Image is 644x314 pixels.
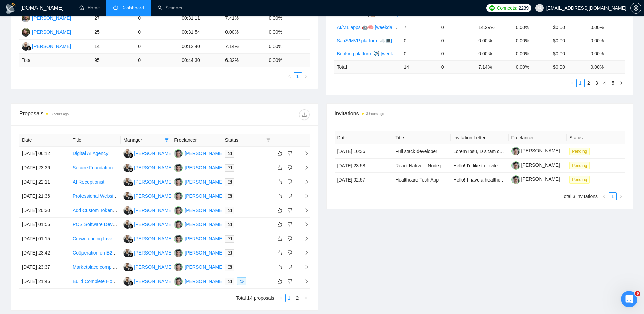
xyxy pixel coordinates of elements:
span: like [278,151,282,156]
button: dislike [286,164,294,172]
a: FG[PERSON_NAME] [123,207,173,213]
img: gigradar-bm.png [128,167,133,172]
td: 0.00% [266,11,310,25]
a: Full stack developer [395,149,437,154]
a: setting [630,5,641,11]
div: [PERSON_NAME] [185,263,223,271]
td: 0 [401,47,438,60]
span: dislike [288,264,292,270]
a: FG[PERSON_NAME] [123,236,173,241]
span: like [278,222,282,227]
td: 27 [92,11,135,25]
td: [DATE] 21:36 [19,189,70,203]
span: Invitations [335,109,625,118]
button: like [276,263,284,271]
span: filter [163,135,170,145]
td: 00:12:40 [179,40,222,54]
a: Professional Website Development for AI Company [73,193,180,199]
td: 0.00% [588,47,625,60]
img: c1Tebym3BND9d52IcgAhOjDIggZNrr93DrArCnDDhQCo9DNa2fMdUdlKkX3cX7l7jn [511,175,520,184]
button: right [302,72,310,80]
button: setting [630,3,641,14]
div: [PERSON_NAME] [185,207,223,214]
button: left [600,192,609,200]
th: Manager [121,134,171,147]
li: Previous Page [568,79,576,87]
span: like [278,208,282,213]
span: right [299,165,309,170]
span: dislike [288,250,292,256]
a: 2 [294,294,301,302]
div: [PERSON_NAME] [134,235,173,242]
img: gigradar-bm.png [128,267,133,271]
a: Marketplace completion [73,264,123,270]
td: 00:31:11 [179,11,222,25]
img: gigradar-bm.png [128,196,133,200]
td: 0.00 % [513,60,550,73]
button: download [299,109,310,120]
li: 1 [294,72,302,80]
li: 2 [585,79,593,87]
a: 3 [593,79,600,87]
td: Professional Website Development for AI Company [70,189,121,203]
button: dislike [286,192,294,200]
button: dislike [286,277,294,285]
button: like [276,249,284,257]
span: mail [228,166,232,170]
span: right [304,74,308,78]
td: 0 [135,11,179,25]
div: [PERSON_NAME] [185,164,223,171]
li: 1 [609,192,617,200]
span: like [278,279,282,284]
a: FG[PERSON_NAME] [123,278,173,284]
button: like [276,277,284,285]
img: FG [123,178,132,186]
td: Healthcare Tech App [392,173,451,187]
div: [PERSON_NAME] [185,178,223,186]
img: YN [174,249,183,257]
div: [PERSON_NAME] [134,164,173,171]
button: like [276,178,284,186]
td: 0 [401,34,438,47]
td: Digital AI Agency [70,147,121,161]
time: 3 hours ago [51,112,69,116]
a: FG[PERSON_NAME] [123,150,173,156]
span: dislike [288,222,292,227]
a: YN[PERSON_NAME] [174,165,223,170]
th: Freelancer [509,131,567,144]
td: 14 [92,40,135,54]
td: 0.00% [513,34,550,47]
button: like [276,220,284,228]
a: Crowdfunding Investment System Development in [GEOGRAPHIC_DATA] [73,236,228,241]
span: mail [228,194,232,198]
button: dislike [286,220,294,228]
td: 0.00% [588,21,625,34]
a: FG[PERSON_NAME] [123,165,173,170]
button: left [568,79,576,87]
a: FG[PERSON_NAME] [123,250,173,255]
a: YN[PERSON_NAME] [174,236,223,241]
span: left [279,296,283,300]
img: FG [123,263,132,271]
td: React Native + Node.js Expert Needed for Apple Pay & Paid App Upgrade [392,159,451,173]
button: like [276,192,284,200]
td: $0.00 [550,47,588,60]
img: YN [174,277,183,286]
a: [PERSON_NAME] [511,162,560,168]
td: [DATE] 06:12 [19,147,70,161]
img: HH [22,28,30,37]
div: [PERSON_NAME] [134,221,173,228]
a: YN[PERSON_NAME] [174,207,223,213]
div: [PERSON_NAME] [185,277,223,285]
span: filter [266,138,270,142]
img: gigradar-bm.png [128,210,133,215]
span: Dashboard [121,5,144,11]
span: like [278,264,282,270]
span: Connects: [497,4,517,12]
a: FG[PERSON_NAME] [22,43,71,49]
img: FG [123,206,132,215]
a: [PERSON_NAME] [511,176,560,182]
img: gigradar-bm.png [128,153,133,158]
span: mail [228,279,232,283]
div: [PERSON_NAME] [134,150,173,157]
